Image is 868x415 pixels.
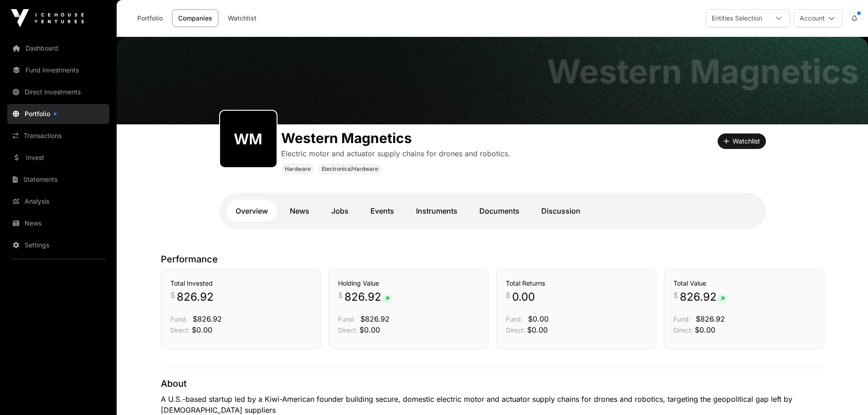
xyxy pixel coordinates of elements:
[7,169,109,190] a: Statements
[170,315,187,323] span: Fund:
[673,290,678,301] span: $
[7,60,109,80] a: Fund Investments
[172,10,218,27] a: Companies
[226,200,759,222] nav: Tabs
[506,279,647,288] h3: Total Returns
[7,213,109,233] a: News
[322,200,358,222] a: Jobs
[193,314,222,323] span: $826.92
[718,133,766,149] button: Watchlist
[281,148,510,159] p: Electric motor and actuator supply chains for drones and robotics.
[161,377,824,390] p: About
[532,200,590,222] a: Discussion
[407,200,467,222] a: Instruments
[117,37,868,124] img: Western Magnetics
[512,290,535,304] span: 0.00
[7,235,109,255] a: Settings
[822,371,868,415] iframe: Chat Widget
[470,200,529,222] a: Documents
[7,38,109,58] a: Dashboard
[226,200,277,222] a: Overview
[506,315,523,323] span: Fund:
[506,290,510,301] span: $
[547,55,859,88] h1: Western Magnetics
[177,290,214,304] span: 826.92
[338,315,355,323] span: Fund:
[794,9,842,27] button: Account
[695,325,715,334] span: $0.00
[285,165,311,173] span: Hardware
[170,290,175,301] span: $
[680,290,728,304] span: 826.92
[673,279,815,288] h3: Total Value
[281,130,510,146] h1: Western Magnetics
[322,165,378,173] span: Electronics/Hardware
[360,325,380,334] span: $0.00
[673,326,693,334] span: Direct:
[222,10,262,27] a: Watchlist
[361,200,403,222] a: Events
[360,314,390,323] span: $826.92
[7,82,109,102] a: Direct Investments
[11,9,84,27] img: Icehouse Ventures Logo
[170,326,190,334] span: Direct:
[696,314,725,323] span: $826.92
[527,325,548,334] span: $0.00
[170,279,312,288] h3: Total Invested
[673,315,690,323] span: Fund:
[506,326,525,334] span: Direct:
[7,104,109,124] a: Portfolio
[192,325,212,334] span: $0.00
[338,279,479,288] h3: Holding Value
[528,314,549,323] span: $0.00
[706,10,768,27] div: Entities Selection
[281,200,318,222] a: News
[131,10,169,27] a: Portfolio
[224,114,273,164] img: western-magnetics427.png
[161,253,824,266] p: Performance
[7,191,109,211] a: Analysis
[7,126,109,146] a: Transactions
[344,290,393,304] span: 826.92
[7,148,109,168] a: Invest
[338,326,358,334] span: Direct:
[338,290,343,301] span: $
